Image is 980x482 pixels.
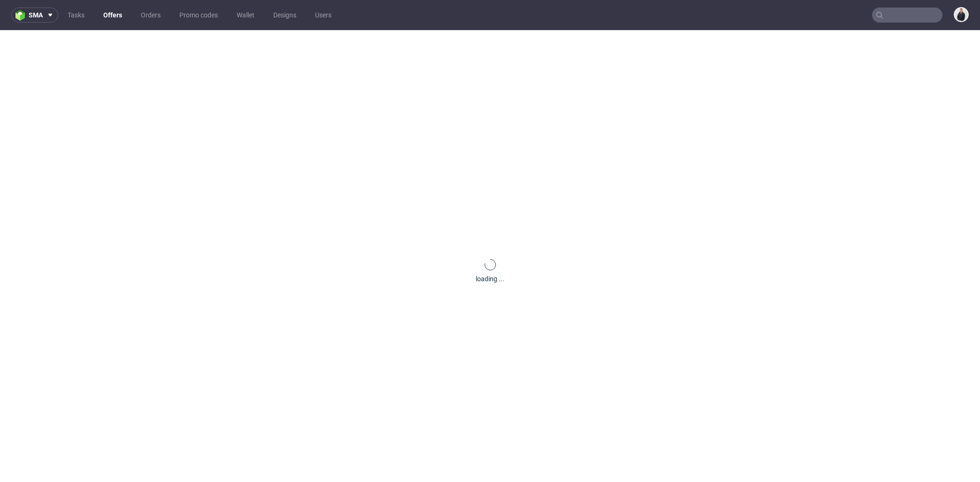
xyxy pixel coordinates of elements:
a: Wallet [231,8,260,23]
a: Designs [268,8,302,23]
a: Tasks [62,8,90,23]
a: Offers [98,8,128,23]
button: sma [11,8,58,23]
img: Adrian Margula [955,8,968,21]
span: sma [29,12,43,18]
a: Promo codes [174,8,224,23]
a: Users [309,8,337,23]
img: logo [15,10,29,21]
div: loading ... [476,274,504,284]
a: Orders [135,8,166,23]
